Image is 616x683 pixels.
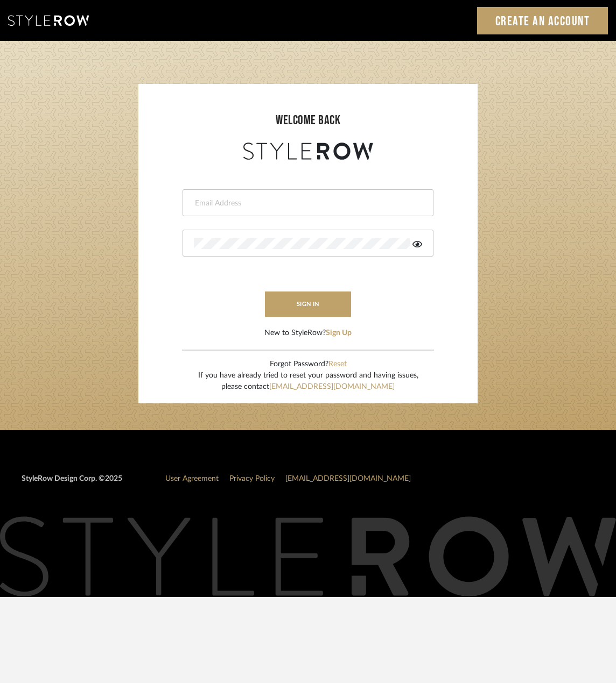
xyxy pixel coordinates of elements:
div: StyleRow Design Corp. ©2025 [22,473,122,493]
div: Forgot Password? [198,359,418,370]
a: [EMAIL_ADDRESS][DOMAIN_NAME] [285,475,411,482]
input: Email Address [194,198,419,209]
div: If you have already tried to reset your password and having issues, please contact [198,370,418,393]
button: Reset [328,359,347,370]
button: sign in [265,291,351,317]
a: [EMAIL_ADDRESS][DOMAIN_NAME] [269,383,395,390]
div: welcome back [149,111,467,130]
a: Privacy Policy [229,475,275,482]
a: User Agreement [165,475,219,482]
button: Sign Up [326,328,352,339]
div: New to StyleRow? [264,328,352,339]
a: Create an Account [477,7,608,34]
